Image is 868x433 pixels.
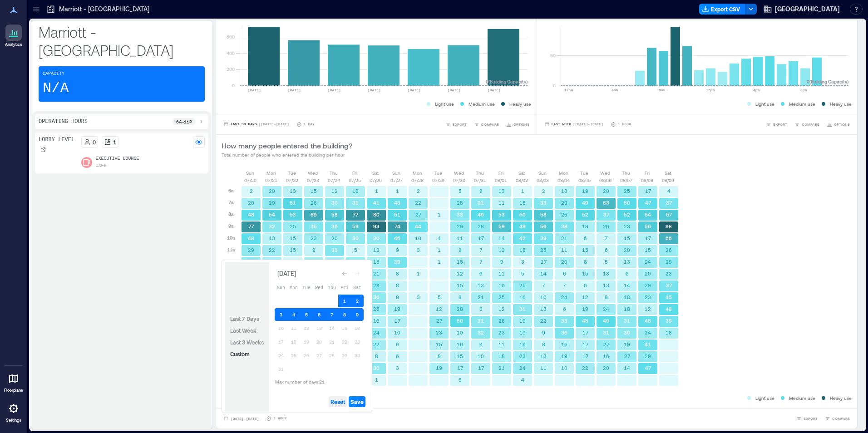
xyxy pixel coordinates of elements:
[248,223,254,229] text: 77
[304,122,315,127] p: 1 Day
[618,122,631,127] p: 1 Hour
[227,34,235,39] tspan: 600
[540,212,547,217] text: 58
[478,200,484,206] text: 31
[498,247,505,253] text: 13
[518,169,525,177] p: Sat
[626,271,629,276] text: 6
[444,120,469,129] button: EXPORT
[351,267,364,280] button: Go to next month
[666,235,672,241] text: 66
[550,53,555,58] tspan: 50
[368,88,381,92] text: [DATE]
[438,259,441,265] text: 1
[435,100,454,108] p: Light use
[307,177,319,184] p: 07/23
[834,122,850,127] span: OPTIONS
[230,351,250,357] span: Custom
[513,122,529,127] span: OPTIONS
[457,235,463,241] text: 11
[645,259,651,265] text: 24
[300,308,313,321] button: 5
[228,313,261,324] button: Last 7 Days
[411,177,424,184] p: 07/28
[645,271,651,276] text: 20
[667,188,671,194] text: 4
[557,177,570,184] p: 08/04
[331,188,338,194] text: 12
[352,200,359,206] text: 31
[645,235,651,241] text: 17
[775,5,840,14] span: [GEOGRAPHIC_DATA]
[352,169,357,177] p: Fri
[438,247,441,253] text: 1
[39,118,88,125] p: Operating Hours
[584,259,587,265] text: 8
[227,234,235,241] p: 10a
[825,120,852,129] button: OPTIONS
[662,177,674,184] p: 08/09
[373,235,380,241] text: 30
[641,177,653,184] p: 08/08
[266,169,276,177] p: Mon
[331,212,338,217] text: 58
[624,200,630,206] text: 50
[509,100,531,108] p: Heavy use
[582,212,588,217] text: 52
[603,271,609,276] text: 13
[4,388,23,393] p: Floorplans
[1,368,26,396] a: Floorplans
[5,42,22,47] p: Analytics
[311,188,317,194] text: 15
[666,259,672,265] text: 29
[624,212,630,217] text: 52
[228,222,234,230] p: 9a
[582,200,588,206] text: 49
[375,188,378,194] text: 1
[457,212,463,217] text: 33
[498,271,505,276] text: 11
[331,223,338,229] text: 36
[290,212,296,217] text: 53
[370,177,382,184] p: 07/26
[540,247,547,253] text: 25
[561,223,567,229] text: 38
[313,308,325,321] button: 6
[312,247,316,253] text: 9
[373,247,380,253] text: 12
[645,200,651,206] text: 47
[519,247,526,253] text: 18
[222,120,291,129] button: Last 90 Days |[DATE]-[DATE]
[269,200,275,206] text: 29
[666,223,672,229] text: 98
[448,88,461,92] text: [DATE]
[498,235,505,241] text: 14
[244,177,256,184] p: 07/20
[349,177,361,184] p: 07/25
[265,177,277,184] p: 07/21
[519,200,526,206] text: 18
[582,247,588,253] text: 15
[645,212,651,217] text: 54
[392,169,400,177] p: Sun
[832,416,850,421] span: COMPARE
[561,247,567,253] text: 11
[373,271,380,276] text: 21
[495,177,507,184] p: 08/01
[666,200,672,206] text: 37
[328,177,340,184] p: 07/24
[645,188,651,194] text: 17
[176,118,192,125] p: 6a - 11p
[93,138,96,146] p: 0
[227,50,235,56] tspan: 400
[331,235,338,241] text: 20
[552,83,555,88] tspan: 0
[222,151,352,158] p: Total number of people who entered the building per hour
[793,120,821,129] button: COMPARE
[622,169,630,177] p: Thu
[584,235,587,241] text: 6
[228,187,234,194] p: 6a
[417,188,420,194] text: 2
[706,88,715,92] text: 12pm
[228,325,258,336] button: Last Week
